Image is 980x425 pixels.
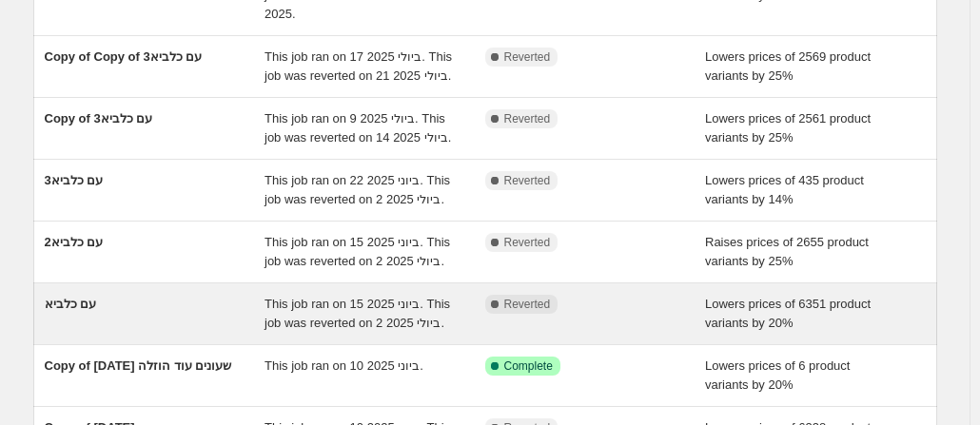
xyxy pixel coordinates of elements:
span: Reverted [504,297,551,312]
span: This job ran on 9 ביולי 2025. This job was reverted on 14 ביולי 2025. [265,111,451,145]
span: This job ran on 15 ביוני 2025. This job was reverted on 2 ביולי 2025. [265,235,450,268]
span: This job ran on 22 ביוני 2025. This job was reverted on 2 ביולי 2025. [265,173,450,206]
span: Lowers prices of 2569 product variants by 25% [705,49,871,83]
span: This job ran on 10 ביוני 2025. [265,358,423,373]
span: Copy of עם כלביא3 [45,111,153,126]
span: Reverted [504,111,551,126]
span: Copy of [DATE] שעונים עוד הוזלה [45,358,232,373]
span: Lowers prices of 6351 product variants by 20% [705,297,871,330]
span: עם כלביא3 [45,173,104,187]
span: Reverted [504,235,551,250]
span: Complete [504,358,553,374]
span: This job ran on 17 ביולי 2025. This job was reverted on 21 ביולי 2025. [265,49,452,83]
span: עם כלביא [45,297,97,311]
span: Lowers prices of 2561 product variants by 25% [705,111,871,145]
span: עם כלביא2 [45,235,104,249]
span: Raises prices of 2655 product variants by 25% [705,235,869,268]
span: Reverted [504,49,551,65]
span: Lowers prices of 6 product variants by 20% [705,358,850,392]
span: This job ran on 15 ביוני 2025. This job was reverted on 2 ביולי 2025. [265,297,450,330]
span: Lowers prices of 435 product variants by 14% [705,173,864,206]
span: Copy of Copy of עם כלביא3 [45,49,203,64]
span: Reverted [504,173,551,188]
